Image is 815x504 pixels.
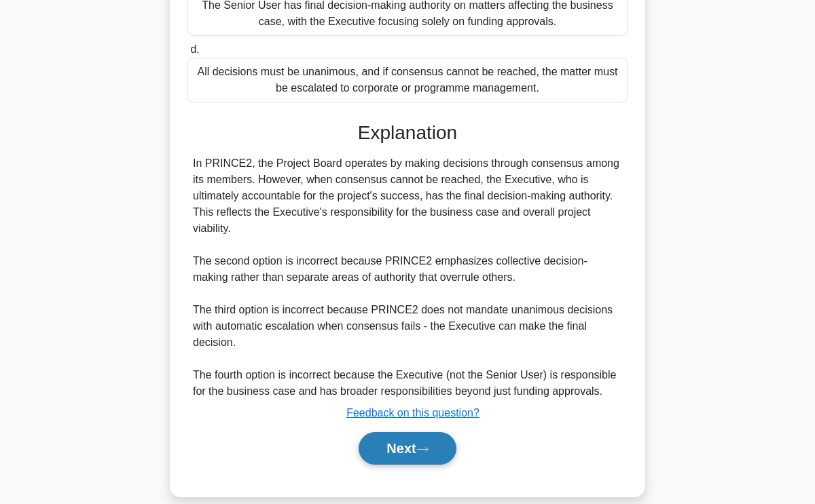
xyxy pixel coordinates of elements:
[190,43,199,55] span: d.
[346,407,479,419] a: Feedback on this question?
[193,155,622,400] div: In PRINCE2, the Project Board operates by making decisions through consensus among its members. H...
[359,432,456,465] button: Next
[187,58,628,102] div: All decisions must be unanimous, and if consensus cannot be reached, the matter must be escalated...
[196,121,619,144] h3: Explanation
